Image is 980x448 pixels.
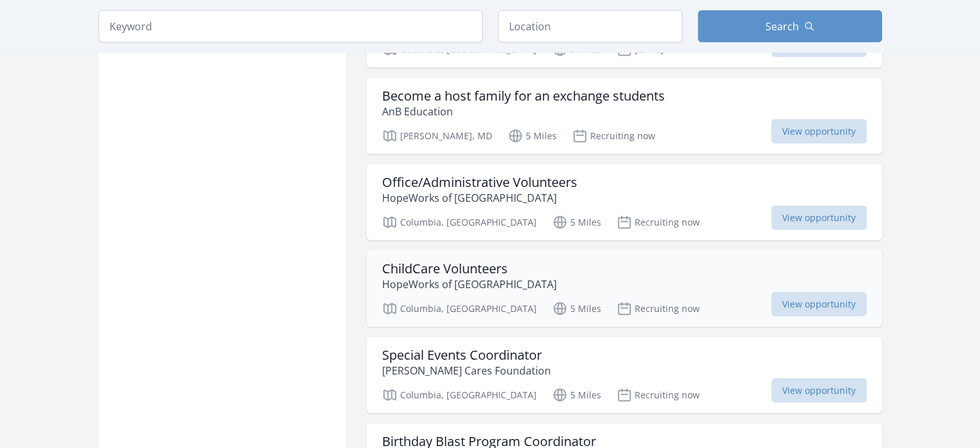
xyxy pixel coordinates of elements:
p: AnB Education [382,104,665,119]
span: Search [765,19,799,34]
button: Search [698,10,882,43]
p: 5 Miles [552,301,601,317]
input: Location [498,10,682,43]
h3: Become a host family for an exchange students [382,88,665,104]
p: Columbia, [GEOGRAPHIC_DATA] [382,301,537,317]
p: Recruiting now [617,387,700,403]
p: HopeWorks of [GEOGRAPHIC_DATA] [382,277,557,292]
p: [PERSON_NAME], MD [382,128,492,144]
span: View opportunity [771,206,867,230]
a: Office/Administrative Volunteers HopeWorks of [GEOGRAPHIC_DATA] Columbia, [GEOGRAPHIC_DATA] 5 Mil... [367,164,882,240]
p: Recruiting now [617,215,700,230]
a: Special Events Coordinator [PERSON_NAME] Cares Foundation Columbia, [GEOGRAPHIC_DATA] 5 Miles Rec... [367,337,882,413]
p: 5 Miles [508,128,557,144]
p: Columbia, [GEOGRAPHIC_DATA] [382,387,537,403]
a: ChildCare Volunteers HopeWorks of [GEOGRAPHIC_DATA] Columbia, [GEOGRAPHIC_DATA] 5 Miles Recruitin... [367,251,882,327]
span: View opportunity [771,119,867,144]
h3: Office/Administrative Volunteers [382,175,577,190]
a: Become a host family for an exchange students AnB Education [PERSON_NAME], MD 5 Miles Recruiting ... [367,78,882,154]
p: 5 Miles [552,215,601,230]
h3: ChildCare Volunteers [382,261,557,277]
input: Keyword [99,10,483,43]
p: Recruiting now [617,301,700,317]
p: Recruiting now [572,128,655,144]
p: 5 Miles [552,387,601,403]
p: HopeWorks of [GEOGRAPHIC_DATA] [382,190,577,206]
span: View opportunity [771,378,867,403]
p: Columbia, [GEOGRAPHIC_DATA] [382,215,537,230]
span: View opportunity [771,292,867,317]
p: [PERSON_NAME] Cares Foundation [382,363,551,378]
h3: Special Events Coordinator [382,347,551,363]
